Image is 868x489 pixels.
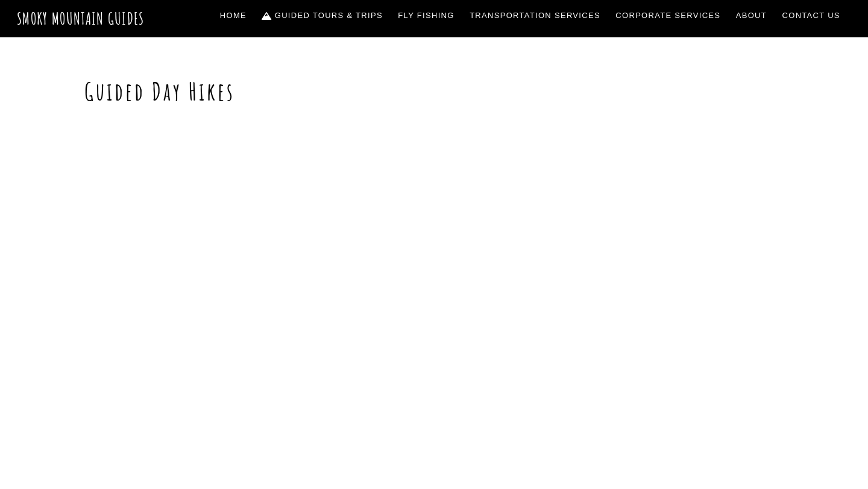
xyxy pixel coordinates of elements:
a: Corporate Services [611,3,726,28]
a: Smoky Mountain Guides [17,8,145,28]
a: About [731,3,772,28]
a: Transportation Services [465,3,605,28]
h1: Guided Day Hikes [84,77,784,106]
a: Fly Fishing [394,3,459,28]
a: Home [215,3,251,28]
a: Contact Us [778,3,845,28]
a: Guided Tours & Trips [257,3,388,28]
